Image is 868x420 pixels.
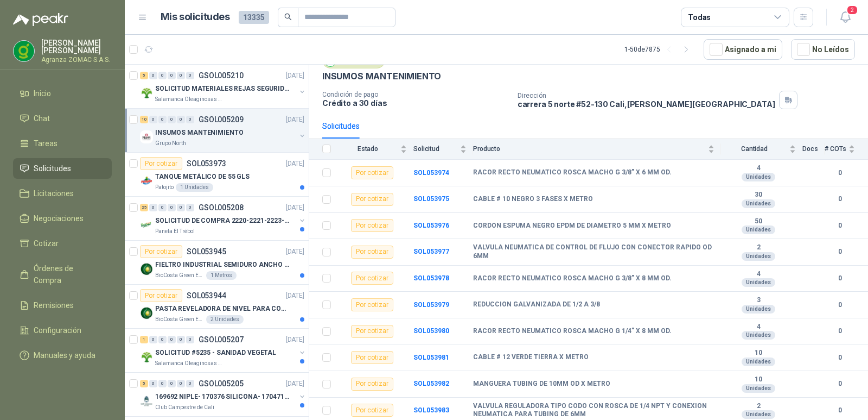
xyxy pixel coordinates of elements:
th: Estado [337,139,413,160]
b: 0 [825,353,855,363]
div: 0 [177,116,185,123]
p: Salamanca Oleaginosas SAS [155,95,224,104]
p: Agranza ZOMAC S.A.S. [41,57,112,63]
p: Dirección [518,92,775,99]
a: 5 0 0 0 0 0 GSOL005205[DATE] Company Logo169692 NIPLE- 170376 SILICONA- 170471 VALVULA REGClub Ca... [140,377,307,412]
span: Cantidad [721,145,787,153]
p: INSUMOS MANTENIMIENTO [155,128,243,138]
th: Cantidad [721,139,802,160]
a: Manuales y ayuda [13,345,112,366]
a: SOL053981 [413,354,449,361]
div: Unidades [742,410,775,419]
span: 13335 [239,11,269,24]
b: 0 [825,300,855,310]
p: GSOL005208 [199,204,244,211]
p: [DATE] [286,379,304,389]
a: SOL053978 [413,274,449,282]
p: [DATE] [286,291,304,301]
a: Chat [13,108,112,129]
b: 0 [825,273,855,284]
b: 10 [721,349,796,358]
span: Cotizar [34,237,59,249]
div: 0 [168,336,176,343]
b: 0 [825,247,855,257]
a: 5 0 0 0 0 0 GSOL005210[DATE] Company LogoSOLICITUD MATERIALES REJAS SEGURIDAD - OFICINASalamanca ... [140,69,307,104]
div: 0 [149,204,157,211]
p: Patojito [155,183,174,192]
p: GSOL005209 [199,116,244,123]
div: 0 [177,336,185,343]
div: 0 [168,72,176,79]
a: Inicio [13,83,112,104]
div: Por cotizar [140,245,182,258]
b: MANGUERA TUBING DE 10MM OD X METRO [473,380,610,388]
span: Solicitud [413,145,458,153]
p: SOL053973 [187,160,226,167]
span: Configuración [34,324,81,336]
div: Por cotizar [351,325,393,338]
b: SOL053974 [413,169,449,177]
p: Condición de pago [322,91,509,98]
div: Unidades [742,173,775,181]
b: 0 [825,326,855,336]
a: Licitaciones [13,183,112,204]
div: 0 [186,380,194,387]
div: Unidades [742,225,775,234]
img: Logo peakr [13,13,68,26]
div: 0 [177,204,185,211]
img: Company Logo [140,306,153,319]
div: 0 [158,204,167,211]
img: Company Logo [140,262,153,275]
p: GSOL005205 [199,380,244,387]
th: Docs [802,139,825,160]
img: Company Logo [140,394,153,408]
b: 0 [825,221,855,231]
b: RACOR RECTO NEUMATICO ROSCA MACHO G 3/8” X 6 MM OD. [473,168,672,177]
div: Unidades [742,252,775,261]
b: 50 [721,217,796,226]
a: Configuración [13,320,112,341]
div: 0 [158,336,167,343]
b: 4 [721,164,796,173]
div: 0 [158,72,167,79]
b: SOL053983 [413,406,449,414]
p: SOL053945 [187,248,226,255]
b: 2 [721,243,796,252]
div: Por cotizar [351,298,393,311]
p: BioCosta Green Energy S.A.S [155,271,204,280]
div: 0 [149,72,157,79]
div: Por cotizar [351,193,393,206]
h1: Mis solicitudes [161,9,230,25]
b: 0 [825,379,855,389]
button: 2 [835,8,855,27]
div: 0 [168,204,176,211]
p: [PERSON_NAME] [PERSON_NAME] [41,39,112,54]
b: VALVULA NEUMATICA DE CONTROL DE FLUJO CON CONECTOR RAPIDO OD 6MM [473,243,714,260]
img: Company Logo [14,41,34,61]
b: SOL053976 [413,222,449,229]
div: 0 [177,380,185,387]
p: PASTA REVELADORA DE NIVEL PARA COMBUSTIBLES/ACEITES DE COLOR ROSADA marca kolor kut [155,304,290,314]
p: INSUMOS MANTENIMIENTO [322,71,441,82]
a: SOL053980 [413,327,449,335]
div: Por cotizar [351,246,393,259]
a: 25 0 0 0 0 0 GSOL005208[DATE] Company LogoSOLICITUD DE COMPRA 2220-2221-2223-2224Panela El Trébol [140,201,307,236]
span: Chat [34,112,50,124]
a: 1 0 0 0 0 0 GSOL005207[DATE] Company LogoSOLICITUD #5235 - SANIDAD VEGETALSalamanca Oleaginosas SAS [140,333,307,368]
img: Company Logo [140,174,153,187]
div: 0 [186,116,194,123]
p: BioCosta Green Energy S.A.S [155,315,204,324]
img: Company Logo [140,218,153,231]
a: Tareas [13,133,112,154]
a: SOL053977 [413,248,449,255]
b: 4 [721,323,796,331]
a: 10 0 0 0 0 0 GSOL005209[DATE] Company LogoINSUMOS MANTENIMIENTOGrupo North [140,113,307,148]
b: 0 [825,405,855,416]
div: Unidades [742,384,775,393]
a: SOL053975 [413,195,449,203]
p: GSOL005207 [199,336,244,343]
